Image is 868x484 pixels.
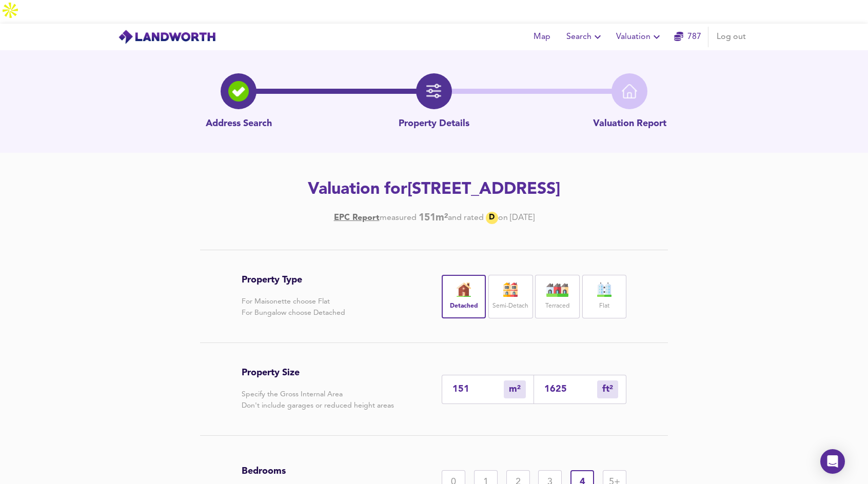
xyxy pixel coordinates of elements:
[498,283,523,297] img: house-icon
[593,117,666,131] p: Valuation Report
[674,30,701,44] a: 787
[242,389,394,411] p: Specify the Gross Internal Area Don't include garages or reduced height areas
[717,30,746,44] span: Log out
[597,380,618,398] div: m²
[448,212,484,224] div: and rated
[525,27,558,47] button: Map
[486,212,498,224] div: D
[535,275,579,318] div: Terraced
[544,384,597,395] input: Sqft
[334,212,535,224] div: [DATE]
[452,384,504,395] input: Enter sqm
[442,275,486,318] div: Detached
[599,300,609,313] label: Flat
[228,81,249,102] img: search-icon
[562,27,608,47] button: Search
[612,27,667,47] button: Valuation
[545,283,570,297] img: house-icon
[426,84,442,99] img: filter-icon
[242,296,345,318] p: For Maisonette choose Flat For Bungalow choose Detached
[591,283,617,297] img: flat-icon
[242,466,374,477] h3: Bedrooms
[488,275,532,318] div: Semi-Detach
[399,117,469,131] p: Property Details
[492,300,528,313] label: Semi-Detach
[419,212,448,224] b: 151 m²
[118,29,216,45] img: logo
[451,283,477,297] img: house-icon
[820,449,845,474] div: Open Intercom Messenger
[450,300,478,313] label: Detached
[144,178,724,201] h2: Valuation for [STREET_ADDRESS]
[582,275,626,318] div: Flat
[334,212,380,224] a: EPC Report
[242,367,394,378] h3: Property Size
[529,30,554,44] span: Map
[545,300,569,313] label: Terraced
[206,117,272,131] p: Address Search
[380,212,417,224] div: measured
[616,30,663,44] span: Valuation
[504,380,526,398] div: m²
[622,84,637,99] img: home-icon
[498,212,508,224] div: on
[242,274,345,286] h3: Property Type
[671,27,704,47] button: 787
[713,27,750,47] button: Log out
[566,30,604,44] span: Search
